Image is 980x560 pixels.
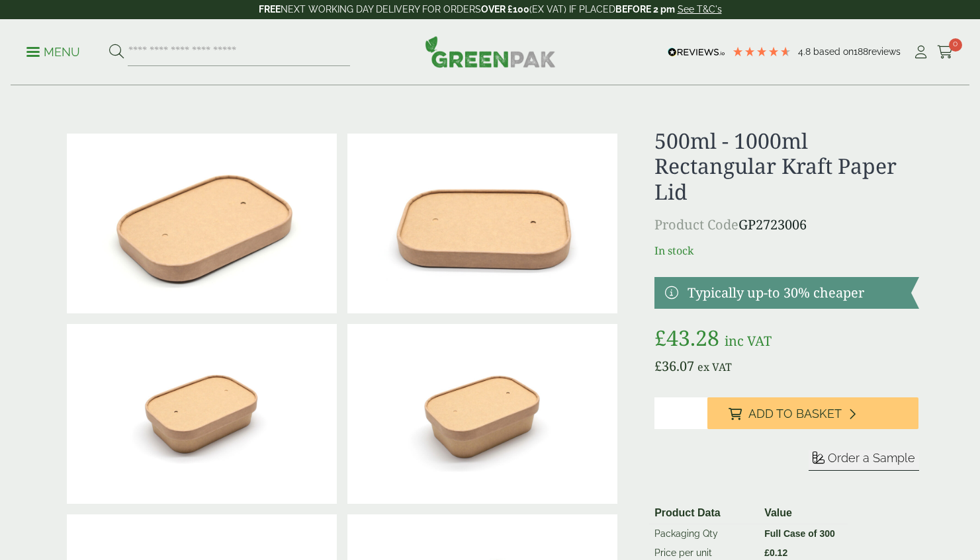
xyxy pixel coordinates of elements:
span: 188 [854,46,868,57]
a: See T&C's [678,4,722,15]
div: 4.79 Stars [732,46,791,58]
a: 0 [937,42,954,62]
button: Order a Sample [809,450,919,471]
a: Menu [26,44,80,58]
strong: OVER £100 [481,4,529,15]
span: Product Code [654,216,738,233]
strong: BEFORE 2 pm [615,4,675,15]
th: Value [759,502,848,524]
span: £ [654,323,666,352]
button: Add to Basket [707,397,918,429]
p: GP2723006 [654,215,918,235]
img: GreenPak Supplies [425,36,556,67]
span: reviews [868,46,901,57]
i: My Account [913,46,929,59]
span: ex VAT [697,360,732,374]
h1: 500ml - 1000ml Rectangular Kraft Paper Lid [654,128,918,204]
span: Order a Sample [828,451,915,465]
strong: FREE [259,4,281,15]
th: Product Data [649,502,759,524]
img: 2723006 Paper Lid For Rectangular Kraft Bowl V2.jpg [347,134,617,313]
span: inc VAT [725,332,772,350]
strong: Full Case of 300 [764,528,835,539]
bdi: 0.12 [764,547,787,558]
span: 4.8 [798,46,813,57]
p: Menu [26,44,80,60]
td: Packaging Qty [649,524,759,544]
bdi: 36.07 [654,357,694,375]
span: Add to Basket [748,407,842,421]
img: 2723006 Paper Lid For Rectangular Kraft Bowl 500ml V2.jpg [67,324,337,504]
i: Cart [937,46,954,59]
img: 2723006 Paper Lid For Rectangular Kraft Bowl V1 [67,134,337,313]
span: £ [764,547,770,558]
img: 2723006 Paper Lid For Rectangular Kraft Bowl 650ml V2.jpg [347,324,617,504]
span: £ [654,357,662,375]
img: REVIEWS.io [668,48,725,57]
bdi: 43.28 [654,323,719,352]
p: In stock [654,243,918,259]
span: Based on [813,46,854,57]
span: 0 [949,38,962,52]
